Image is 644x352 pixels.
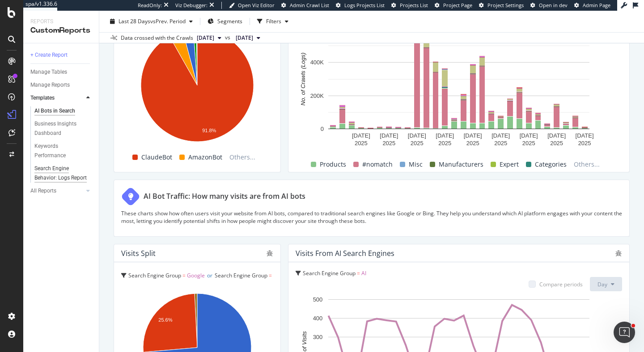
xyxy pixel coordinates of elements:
[30,80,93,90] a: Manage Reports
[361,269,366,277] span: AI
[34,119,86,138] div: Business Insights Dashboard
[202,128,216,133] text: 91.8%
[30,93,84,103] a: Templates
[583,2,610,8] span: Admin Page
[487,2,524,8] span: Project Settings
[34,164,87,183] div: Search Engine Behavior: Logs Report
[176,38,183,44] text: 4%
[310,92,324,99] text: 200K
[30,50,93,60] a: + Create Report
[34,106,75,116] div: AI Bots in Search
[128,272,181,279] span: Search Engine Group
[34,164,93,183] a: Search Engine Behavior: Logs Report
[30,18,92,25] div: Reports
[380,132,398,139] text: [DATE]
[114,180,630,237] div: AI Bot Traffic: How many visits are from AI botsThese charts show how often users visit your webs...
[135,284,140,292] span: or
[491,132,510,139] text: [DATE]
[296,25,622,150] svg: A chart.
[597,281,607,288] span: Day
[207,272,212,279] span: or
[142,284,195,292] span: Search Engine Group
[443,2,472,8] span: Project Page
[217,17,242,25] span: Segments
[182,272,186,279] span: =
[119,17,150,25] span: Last 28 Days
[30,67,67,77] div: Manage Tables
[336,2,385,9] a: Logs Projects List
[30,67,93,77] a: Manage Tables
[439,159,483,170] span: Manufacturers
[313,315,323,322] text: 400
[290,2,329,8] span: Admin Crawl List
[411,140,424,147] text: 2025
[321,126,324,132] text: 0
[539,281,583,288] div: Compare periods
[30,93,55,103] div: Templates
[303,269,356,277] span: Search Engine Group
[138,2,162,9] div: ReadOnly:
[269,272,272,279] span: =
[226,152,259,163] span: Others...
[391,2,428,9] a: Projects List
[121,210,622,225] p: These charts show how often users visit your website from AI bots, compared to traditional search...
[201,284,206,292] span: AI
[197,34,214,42] span: 2025 Aug. 16th
[144,191,305,201] div: AI Bot Traffic: How many visits are from AI bots
[494,140,507,147] text: 2025
[539,2,568,8] span: Open in dev
[313,296,323,303] text: 500
[106,14,196,29] button: Last 28 DaysvsPrev. Period
[310,59,324,66] text: 400K
[121,249,156,258] div: Visits Split
[121,25,273,150] div: A chart.
[409,159,423,170] span: Misc
[254,14,292,29] button: Filters
[150,17,186,25] span: vs Prev. Period
[500,159,519,170] span: Expert
[121,34,193,42] div: Data crossed with the Crawls
[408,132,426,139] text: [DATE]
[158,317,172,323] text: 25.6%
[614,322,635,343] iframe: Intercom live chat
[34,142,85,160] div: Keywords Performance
[362,159,393,170] span: #nomatch
[344,2,385,8] span: Logs Projects List
[236,34,253,42] span: 2025 Jul. 19th
[547,132,566,139] text: [DATE]
[466,140,479,147] text: 2025
[357,269,360,277] span: =
[522,140,535,147] text: 2025
[34,106,93,116] a: AI Bots in Search
[266,17,281,25] div: Filters
[438,140,451,147] text: 2025
[578,140,591,147] text: 2025
[141,152,172,163] span: ClaudeBot
[520,132,538,139] text: [DATE]
[574,2,610,9] a: Admin Page
[196,284,199,292] span: =
[615,250,622,256] div: bug
[34,119,93,138] a: Business Insights Dashboard
[30,50,68,60] div: + Create Report
[281,2,329,9] a: Admin Crawl List
[30,186,56,196] div: All Reports
[30,25,92,36] div: CustomReports
[570,159,603,170] span: Others...
[175,2,208,9] div: Viz Debugger:
[400,2,428,8] span: Projects List
[300,53,306,105] text: No. of Crawls (Logs)
[436,132,454,139] text: [DATE]
[479,2,524,9] a: Project Settings
[30,80,70,90] div: Manage Reports
[296,249,394,258] div: Visits from AI Search Engines
[530,2,568,9] a: Open in dev
[30,186,84,196] a: All Reports
[590,277,622,291] button: Day
[121,284,132,292] span: Bing
[550,140,563,147] text: 2025
[193,33,225,43] button: [DATE]
[229,2,275,9] a: Open Viz Editor
[352,132,370,139] text: [DATE]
